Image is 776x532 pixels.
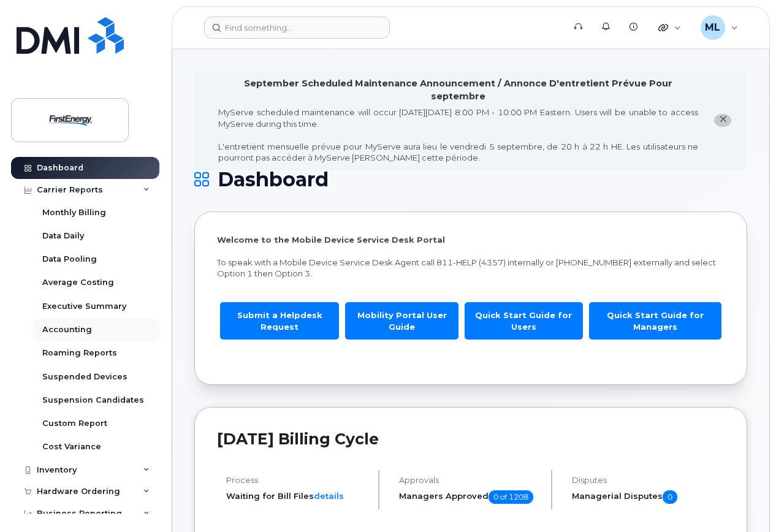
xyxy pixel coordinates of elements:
[572,476,725,485] h4: Disputes
[399,490,541,504] h5: Managers Approved
[489,490,533,504] span: 0 of 1208
[217,234,725,246] p: Welcome to the Mobile Device Service Desk Portal
[217,257,725,279] p: To speak with a Mobile Device Service Desk Agent call 811-HELP (4357) internally or [PHONE_NUMBER...
[218,170,329,189] span: Dashboard
[589,302,721,340] a: Quick Start Guide for Managers
[465,302,583,340] a: Quick Start Guide for Users
[314,491,344,501] a: details
[220,302,339,340] a: Submit a Helpdesk Request
[218,107,698,164] div: MyServe scheduled maintenance will occur [DATE][DATE] 8:00 PM - 10:00 PM Eastern. Users will be u...
[345,302,458,340] a: Mobility Portal User Guide
[714,114,731,127] button: close notification
[218,77,698,103] div: September Scheduled Maintenance Announcement / Annonce D'entretient Prévue Pour septembre
[572,490,725,504] h5: Managerial Disputes
[723,479,767,523] iframe: Messenger Launcher
[217,430,725,448] h2: [DATE] Billing Cycle
[226,490,368,502] li: Waiting for Bill Files
[399,476,541,485] h4: Approvals
[226,476,368,485] h4: Process
[663,490,677,504] span: 0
